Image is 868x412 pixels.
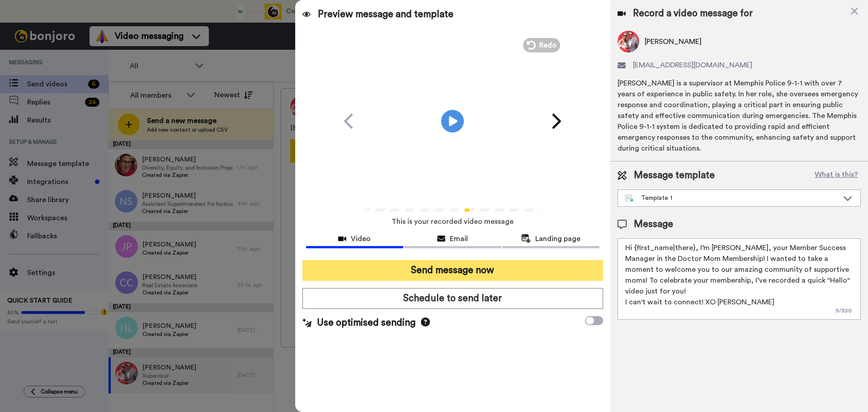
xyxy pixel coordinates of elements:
span: Video [351,233,371,244]
span: This is your recorded video message [392,212,514,232]
button: Schedule to send later [302,288,603,309]
button: What is this? [812,169,861,182]
button: Send message now [302,260,603,281]
div: Template 1 [625,194,839,203]
textarea: Hi {first_name|there}, I’m [PERSON_NAME], your Member Success Manager in the Doctor Mom Membershi... [618,238,861,320]
span: Use optimised sending [317,316,415,330]
span: Message template [634,169,715,182]
span: Email [450,233,468,244]
span: Landing page [535,233,580,244]
span: Message [634,218,673,231]
img: nextgen-template.svg [625,195,634,202]
div: [PERSON_NAME] is a supervisor at Memphis Police 9-1-1 with over 7 years of experience in public s... [618,78,861,154]
span: / [386,190,389,201]
span: 0:00 [368,190,384,201]
span: 1:26 [391,190,407,201]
